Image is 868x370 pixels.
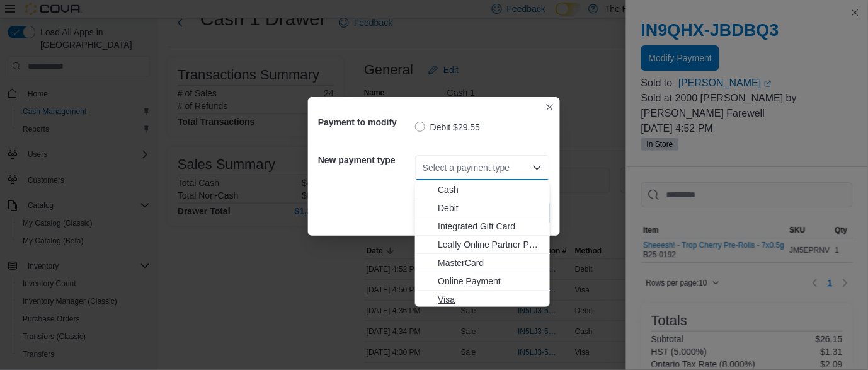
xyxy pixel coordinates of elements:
[438,293,542,306] span: Visa
[438,275,542,287] span: Online Payment
[415,181,550,309] div: Choose from the following options
[438,202,542,214] span: Debit
[415,120,480,135] label: Debit $29.55
[415,217,550,236] button: Integrated Gift Card
[415,254,550,272] button: MasterCard
[415,181,550,199] button: Cash
[318,147,413,173] h5: New payment type
[415,291,550,309] button: Visa
[438,238,542,251] span: Leafly Online Partner Payment
[415,272,550,291] button: Online Payment
[532,163,542,173] button: Close list of options
[318,110,413,135] h5: Payment to modify
[438,220,542,233] span: Integrated Gift Card
[415,236,550,254] button: Leafly Online Partner Payment
[438,257,542,269] span: MasterCard
[542,100,557,115] button: Closes this modal window
[438,183,542,196] span: Cash
[415,199,550,217] button: Debit
[423,160,424,175] input: Accessible screen reader label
